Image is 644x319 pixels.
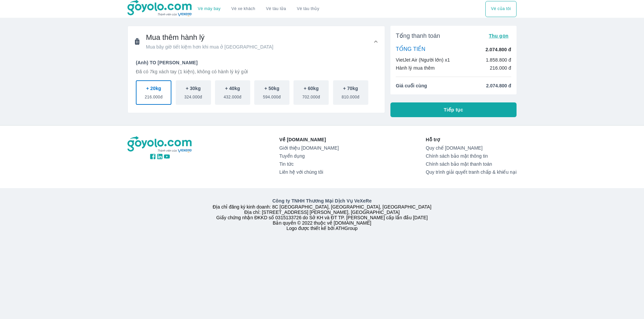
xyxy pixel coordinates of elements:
img: logo [127,136,193,153]
span: Tổng thanh toán [396,32,440,40]
p: 2.074.800 đ [486,46,511,53]
span: 324.000đ [184,92,202,100]
button: Vé tàu thủy [291,1,325,17]
span: 2.074.800 đ [486,82,511,89]
span: 810.000đ [341,92,359,100]
p: 1.858.800 đ [486,57,511,63]
button: + 20kg216.000đ [136,80,171,105]
a: Vé máy bay [198,6,221,11]
a: Tuyển dụng [279,153,339,159]
p: + 60kg [304,85,319,92]
span: Giá cuối cùng [396,82,427,89]
a: Giới thiệu [DOMAIN_NAME] [279,145,339,151]
p: (Anh) TO [PERSON_NAME] [136,59,377,66]
span: 702.000đ [302,92,320,100]
div: choose transportation mode [485,1,517,17]
div: Mua thêm hành lýMua bây giờ tiết kiệm hơn khi mua ở [GEOGRAPHIC_DATA] [128,57,385,113]
p: 216.000 đ [490,65,511,71]
button: + 60kg702.000đ [293,80,329,105]
button: + 40kg432.000đ [215,80,250,105]
div: Địa chỉ đăng ký kinh doanh: 8C [GEOGRAPHIC_DATA], [GEOGRAPHIC_DATA], [GEOGRAPHIC_DATA] Địa chỉ: [... [123,197,521,231]
p: VietJet Air (Người lớn) x1 [396,57,450,63]
span: Mua thêm hành lý [146,33,273,42]
span: Tiếp tục [444,106,463,113]
a: Vé xe khách [231,6,255,11]
button: + 50kg594.000đ [254,80,289,105]
p: + 30kg [186,85,201,92]
button: + 70kg810.000đ [333,80,368,105]
a: Quy trình giải quyết tranh chấp & khiếu nại [426,169,517,175]
a: Quy chế [DOMAIN_NAME] [426,145,517,151]
a: Liên hệ với chúng tôi [279,169,339,175]
p: Đã có 7kg xách tay (1 kiện), không có hành lý ký gửi [136,68,377,75]
button: Tiếp tục [390,102,517,117]
p: TỔNG TIỀN [396,46,425,53]
div: choose transportation mode [193,1,325,17]
button: Vé của tôi [485,1,517,17]
button: + 30kg324.000đ [176,80,211,105]
span: 594.000đ [263,92,281,100]
div: Mua thêm hành lýMua bây giờ tiết kiệm hơn khi mua ở [GEOGRAPHIC_DATA] [128,26,385,57]
a: Chính sách bảo mật thông tin [426,153,517,159]
span: Thu gọn [489,33,508,38]
p: Về [DOMAIN_NAME] [279,136,339,143]
span: 216.000đ [145,92,163,100]
span: Mua bây giờ tiết kiệm hơn khi mua ở [GEOGRAPHIC_DATA] [146,44,273,50]
span: 432.000đ [224,92,241,100]
p: Hỗ trợ [426,136,517,143]
div: scrollable baggage options [136,80,377,105]
p: + 50kg [264,85,279,92]
p: Hành lý mua thêm [396,65,435,71]
p: + 20kg [146,85,161,92]
a: Vé tàu lửa [261,1,291,17]
p: + 70kg [343,85,358,92]
button: Thu gọn [486,31,511,41]
p: + 40kg [225,85,240,92]
a: Chính sách bảo mật thanh toán [426,161,517,167]
a: Tin tức [279,161,339,167]
p: Công ty TNHH Thương Mại Dịch Vụ VeXeRe [129,197,515,204]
